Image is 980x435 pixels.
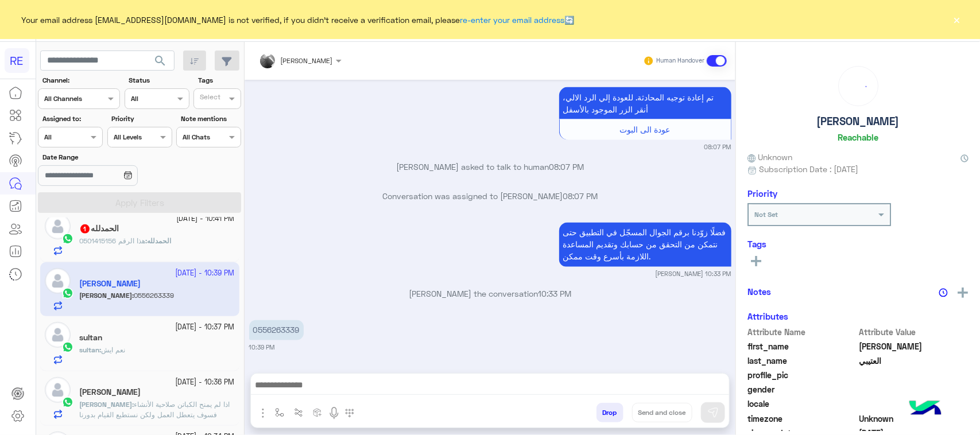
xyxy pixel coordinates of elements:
label: Status [129,75,188,86]
span: search [153,54,167,68]
label: Channel: [42,75,119,86]
p: [PERSON_NAME] the conversation [249,288,731,300]
img: WhatsApp [62,341,73,353]
button: × [951,14,963,25]
span: last_name [747,355,857,367]
h5: sultan [79,333,102,343]
img: send voice note [327,406,341,420]
span: Attribute Value [859,326,969,338]
span: Unknown [859,413,969,425]
p: 20/9/2025, 10:33 PM [559,223,731,267]
b: : [145,236,171,245]
span: 10:33 PM [538,289,571,299]
small: Human Handover [656,56,704,65]
span: first_name [747,340,857,352]
h5: الحمدلله [79,224,119,234]
button: Apply Filters [38,192,241,213]
h5: [PERSON_NAME] [817,115,900,128]
span: Subscription Date : [DATE] [759,163,858,175]
span: [PERSON_NAME] [281,56,333,65]
img: defaultAdmin.png [45,377,71,403]
b: : [79,345,101,354]
button: select flow [270,403,289,422]
span: Unknown [747,151,792,163]
h6: Tags [747,239,969,249]
img: WhatsApp [62,233,73,244]
button: Drop [596,403,623,422]
h6: Priority [747,188,777,199]
label: Assigned to: [42,114,102,124]
small: 10:39 PM [249,343,275,352]
span: [PERSON_NAME] [79,400,132,409]
span: sultan [79,345,99,354]
span: 08:07 PM [549,162,584,172]
span: الحمدلله [147,236,171,245]
span: عودة الى البوت [620,125,671,135]
small: [PERSON_NAME] 10:33 PM [656,270,731,279]
img: Trigger scenario [294,408,303,417]
span: gender [747,383,857,395]
label: Date Range [42,152,171,162]
button: create order [308,403,327,422]
img: send attachment [256,406,270,420]
small: [DATE] - 10:36 PM [176,377,235,388]
b: : [79,400,134,409]
label: Note mentions [181,114,240,124]
label: Tags [198,75,240,86]
div: Select [198,92,220,105]
span: profile_pic [747,369,857,381]
img: select flow [275,408,284,417]
button: search [146,51,175,75]
img: defaultAdmin.png [45,322,71,348]
h6: Attributes [747,311,788,321]
a: re-enter your email address [460,15,565,25]
img: defaultAdmin.png [45,213,71,239]
h6: Reachable [838,132,878,142]
span: العتيبي [859,355,969,367]
span: Attribute Name [747,326,857,338]
p: 20/9/2025, 8:07 PM [559,87,731,119]
span: Your email address [EMAIL_ADDRESS][DOMAIN_NAME] is not verified, if you didn't receive a verifica... [22,14,575,26]
img: notes [939,288,948,297]
button: Trigger scenario [289,403,308,422]
div: RE [5,48,29,73]
small: [DATE] - 10:41 PM [177,213,235,224]
p: Conversation was assigned to [PERSON_NAME] [249,191,731,203]
small: 08:07 PM [704,143,731,152]
img: create order [313,408,322,417]
span: null [859,383,969,395]
span: نعم ايش [101,345,125,354]
span: null [859,398,969,410]
h5: Ali Alharbi [79,387,141,397]
img: send message [707,407,719,418]
div: loading... [842,69,875,103]
h6: Notes [747,286,771,297]
small: [DATE] - 10:37 PM [176,322,235,333]
p: [PERSON_NAME] asked to talk to human [249,161,731,173]
span: locale [747,398,857,410]
img: hulul-logo.png [905,389,946,429]
span: 1 [80,224,90,234]
p: 20/9/2025, 10:39 PM [249,320,304,340]
span: هذا الرقم 0501415156 [79,236,145,245]
span: timezone [747,413,857,425]
span: عبدالله [859,340,969,352]
img: make a call [345,409,354,418]
img: WhatsApp [62,397,73,408]
img: add [958,288,968,298]
span: 08:07 PM [563,192,598,201]
label: Priority [111,114,171,124]
button: Send and close [632,403,692,422]
b: Not Set [754,210,778,219]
